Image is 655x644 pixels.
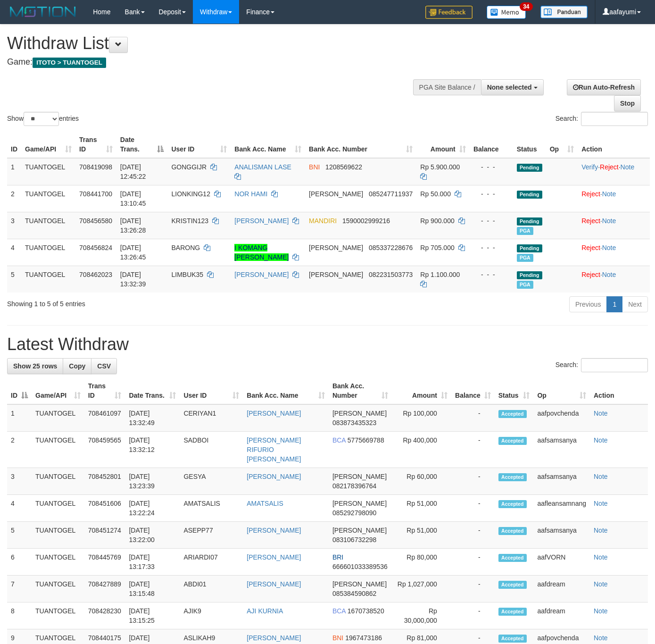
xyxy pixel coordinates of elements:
a: Reject [581,217,600,225]
td: [DATE] 13:22:24 [125,495,180,522]
td: - [451,549,495,576]
span: Copy 1208569622 to clipboard [325,163,362,171]
td: TUANTOGEL [21,239,75,266]
td: TUANTOGEL [32,549,84,576]
div: - - - [473,216,509,226]
a: Note [594,500,608,507]
span: Marked by aafdream [517,281,533,289]
td: CERIYAN1 [180,404,243,432]
span: Copy 082231503773 to clipboard [369,271,413,278]
span: Pending [517,217,542,226]
a: 1 [606,296,622,312]
span: Pending [517,271,542,279]
span: Accepted [498,527,527,535]
td: TUANTOGEL [21,266,75,293]
span: Accepted [498,581,527,589]
a: [PERSON_NAME] RIFURIO [PERSON_NAME] [247,436,301,463]
td: [DATE] 13:32:49 [125,404,180,432]
th: Amount: activate to sort column ascending [416,131,469,158]
td: TUANTOGEL [32,602,84,629]
span: Accepted [498,635,527,643]
td: 708452801 [84,468,125,495]
span: [DATE] 13:26:28 [120,217,146,234]
td: Rp 51,000 [392,522,451,549]
td: Rp 80,000 [392,549,451,576]
span: Rp 5.900.000 [420,163,460,171]
span: Rp 705.000 [420,244,454,251]
span: Copy 666601033389536 to clipboard [332,563,388,570]
td: aafsamsanya [533,522,590,549]
td: aafsamsanya [533,432,590,468]
a: Reject [581,190,600,198]
a: I KOMANG [PERSON_NAME] [234,244,289,261]
th: Date Trans.: activate to sort column ascending [125,377,180,404]
td: 708461097 [84,404,125,432]
a: Show 25 rows [7,358,63,374]
span: [DATE] 12:45:22 [120,163,146,180]
td: Rp 1,027,000 [392,576,451,602]
span: Show 25 rows [13,362,57,370]
label: Search: [556,112,648,126]
td: ASEPP77 [180,522,243,549]
span: Accepted [498,500,527,508]
span: [PERSON_NAME] [332,500,387,507]
td: 7 [7,576,32,602]
td: ARIARDI07 [180,549,243,576]
a: Note [594,607,608,615]
td: Rp 100,000 [392,404,451,432]
span: [DATE] 13:26:45 [120,244,146,261]
a: Note [602,190,616,198]
span: 708456824 [79,244,112,251]
span: BNI [309,163,320,171]
span: LIONKING12 [171,190,210,198]
td: TUANTOGEL [32,432,84,468]
td: - [451,468,495,495]
td: TUANTOGEL [21,212,75,239]
span: Copy 1967473186 to clipboard [345,634,382,642]
span: Rp 900.000 [420,217,454,225]
td: 4 [7,239,21,266]
a: [PERSON_NAME] [247,580,301,588]
span: Rp 1.100.000 [420,271,460,278]
th: Game/API: activate to sort column ascending [32,377,84,404]
a: [PERSON_NAME] [234,217,289,225]
span: KRISTIN123 [171,217,208,225]
td: · [578,266,650,293]
td: [DATE] 13:17:33 [125,549,180,576]
a: Reject [581,244,600,251]
a: Note [594,410,608,417]
td: 708428230 [84,602,125,629]
td: TUANTOGEL [32,576,84,602]
span: Copy 085292798090 to clipboard [332,509,376,517]
a: Note [602,244,616,251]
span: Copy 1590002999216 to clipboard [342,217,390,225]
th: Bank Acc. Name: activate to sort column ascending [231,131,305,158]
th: Game/API: activate to sort column ascending [21,131,75,158]
td: SADBOI [180,432,243,468]
span: 708441700 [79,190,112,198]
td: 708445769 [84,549,125,576]
a: CSV [91,358,117,374]
td: 708427889 [84,576,125,602]
th: ID [7,131,21,158]
a: [PERSON_NAME] [247,634,301,642]
a: [PERSON_NAME] [247,473,301,480]
td: Rp 60,000 [392,468,451,495]
label: Search: [556,358,648,372]
th: Status: activate to sort column ascending [495,377,534,404]
a: Run Auto-Refresh [567,79,641,95]
td: [DATE] 13:15:48 [125,576,180,602]
span: Pending [517,191,542,199]
span: GONGGIJR [171,163,207,171]
span: Accepted [498,473,527,481]
td: TUANTOGEL [32,522,84,549]
span: 34 [520,2,532,11]
span: None selected [487,84,532,91]
span: [DATE] 13:10:45 [120,190,146,207]
td: 5 [7,522,32,549]
span: BRI [332,553,343,561]
select: Showentries [24,112,59,126]
td: [DATE] 13:23:39 [125,468,180,495]
td: 6 [7,549,32,576]
button: None selected [481,79,544,95]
